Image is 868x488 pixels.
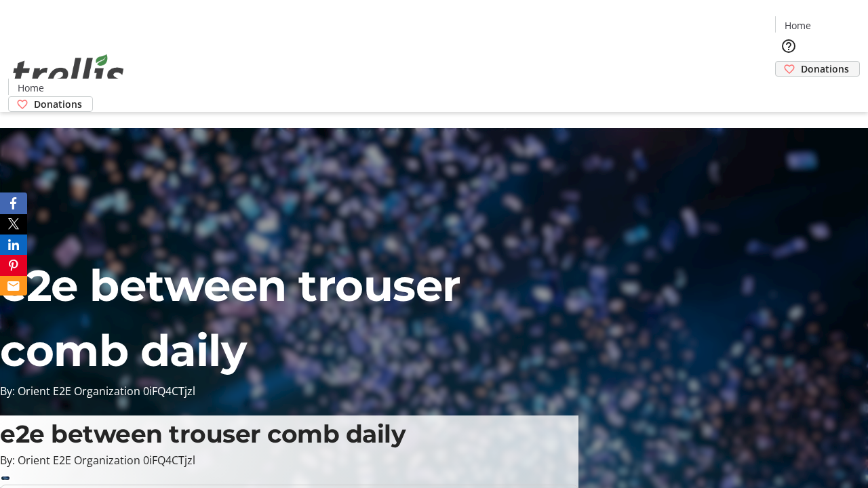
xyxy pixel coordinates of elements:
span: Donations [801,62,849,76]
span: Home [785,18,811,33]
img: Orient E2E Organization 0iFQ4CTjzl's Logo [8,39,129,107]
a: Home [9,81,52,95]
button: Help [775,33,802,60]
a: Donations [8,96,93,112]
button: Cart [775,77,802,104]
span: Home [18,81,44,95]
a: Home [776,18,819,33]
a: Donations [775,61,860,77]
span: Donations [34,97,82,111]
